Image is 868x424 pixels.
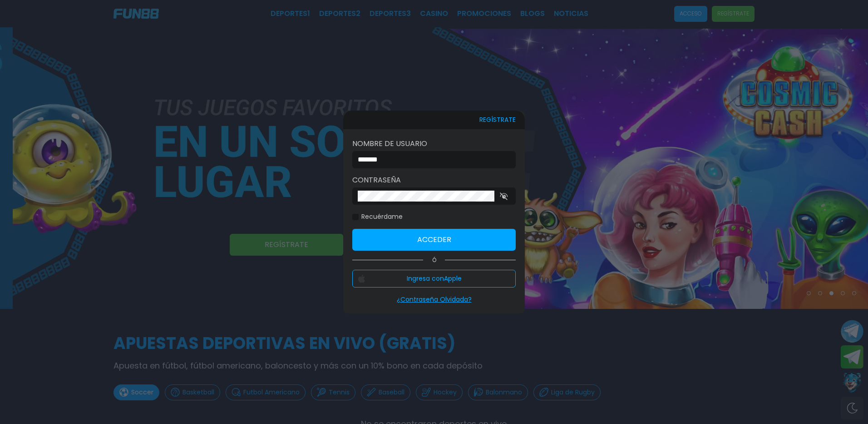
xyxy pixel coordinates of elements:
p: Ó [352,256,516,264]
button: REGÍSTRATE [479,111,516,129]
label: Contraseña [352,175,516,186]
label: Nombre de usuario [352,138,516,149]
button: Acceder [352,229,516,251]
button: Ingresa conApple [352,270,516,288]
p: ¿Contraseña Olvidada? [352,295,516,304]
label: Recuérdame [352,212,403,222]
